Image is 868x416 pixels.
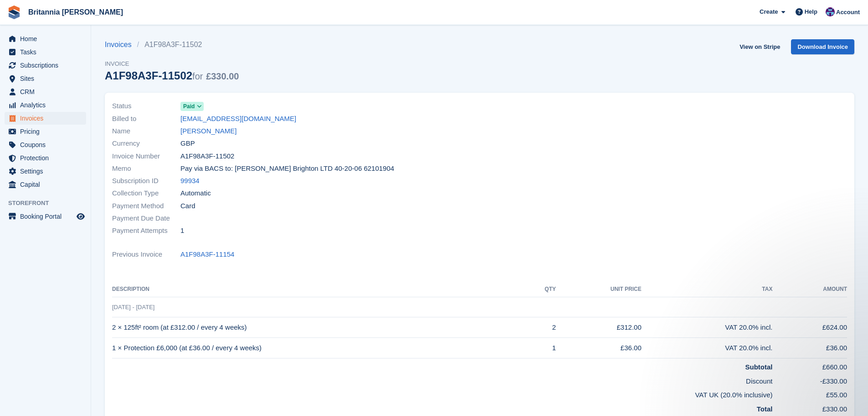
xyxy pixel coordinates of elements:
[206,71,239,81] span: £330.00
[642,282,773,297] th: Tax
[20,210,75,223] span: Booking Portal
[180,226,184,236] span: 1
[112,317,525,338] td: 2 × 125ft² room (at £312.00 / every 4 weeks)
[772,282,847,297] th: Amount
[112,386,772,400] td: VAT UK (20.0% inclusive)
[112,114,180,124] span: Billed to
[826,7,835,16] img: Becca Clark
[112,126,180,137] span: Name
[772,386,847,400] td: £55.00
[112,213,180,224] span: Payment Due Date
[5,152,86,164] a: menu
[180,176,200,186] a: 99934
[745,363,772,371] strong: Subtotal
[112,151,180,162] span: Invoice Number
[20,46,75,58] span: Tasks
[805,7,817,16] span: Help
[525,338,556,358] td: 1
[180,151,234,162] span: A1F98A3F-11502
[20,125,75,138] span: Pricing
[20,178,75,191] span: Capital
[112,163,180,174] span: Memo
[112,176,180,186] span: Subscription ID
[556,338,642,358] td: £36.00
[112,282,525,297] th: Description
[5,125,86,138] a: menu
[772,338,847,358] td: £36.00
[20,112,75,125] span: Invoices
[112,188,180,199] span: Collection Type
[20,152,75,164] span: Protection
[180,249,234,260] a: A1F98A3F-11154
[20,59,75,72] span: Subscriptions
[5,32,86,45] a: menu
[105,39,239,50] nav: breadcrumbs
[5,165,86,178] a: menu
[183,102,195,111] span: Paid
[112,373,772,387] td: Discount
[5,138,86,151] a: menu
[772,400,847,415] td: £330.00
[180,201,195,211] span: Card
[20,32,75,45] span: Home
[5,85,86,98] a: menu
[772,373,847,387] td: -£330.00
[5,46,86,58] a: menu
[525,317,556,338] td: 2
[180,163,394,174] span: Pay via BACS to: [PERSON_NAME] Brighton LTD 40-20-06 62101904
[525,282,556,297] th: QTY
[112,338,525,358] td: 1 × Protection £6,000 (at £36.00 / every 4 weeks)
[105,59,239,68] span: Invoice
[772,317,847,338] td: £624.00
[5,178,86,191] a: menu
[112,101,180,111] span: Status
[20,138,75,151] span: Coupons
[760,7,778,16] span: Create
[20,99,75,111] span: Analytics
[105,39,137,50] a: Invoices
[112,304,154,311] span: [DATE] - [DATE]
[20,72,75,85] span: Sites
[192,71,203,81] span: for
[8,199,91,208] span: Storefront
[112,249,180,260] span: Previous Invoice
[180,138,195,149] span: GBP
[25,5,127,20] a: Britannia [PERSON_NAME]
[112,201,180,211] span: Payment Method
[5,72,86,85] a: menu
[105,69,239,82] div: A1F98A3F-11502
[5,99,86,111] a: menu
[5,59,86,72] a: menu
[180,114,296,124] a: [EMAIL_ADDRESS][DOMAIN_NAME]
[556,282,642,297] th: Unit Price
[7,5,21,19] img: stora-icon-8386f47178a22dfd0bd8f6a31ec36ba5ce8667c1dd55bd0f319d3a0aa187defe.svg
[556,317,642,338] td: £312.00
[180,101,204,111] a: Paid
[180,188,211,199] span: Automatic
[112,226,180,236] span: Payment Attempts
[791,39,854,54] a: Download Invoice
[75,211,86,222] a: Preview store
[5,112,86,125] a: menu
[836,8,860,17] span: Account
[736,39,784,54] a: View on Stripe
[180,126,236,137] a: [PERSON_NAME]
[20,85,75,98] span: CRM
[112,138,180,149] span: Currency
[20,165,75,178] span: Settings
[772,358,847,373] td: £660.00
[757,405,773,413] strong: Total
[642,322,773,333] div: VAT 20.0% incl.
[642,343,773,353] div: VAT 20.0% incl.
[5,210,86,223] a: menu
